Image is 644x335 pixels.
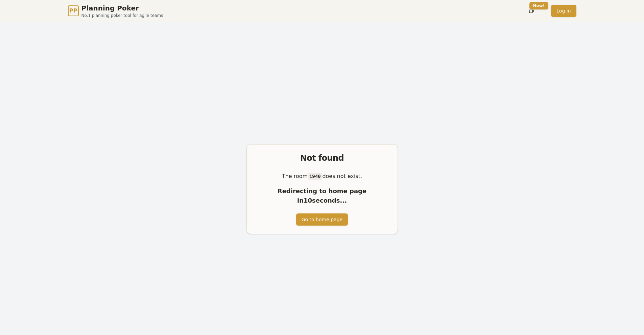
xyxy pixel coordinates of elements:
span: PP [69,7,77,15]
div: Not found [255,153,389,163]
p: Redirecting to home page in 10 seconds... [255,186,389,205]
button: Go to home page [296,213,348,226]
a: PPPlanning PokerNo.1 planning poker tool for agile teams [68,3,163,18]
p: The room does not exist. [255,172,389,181]
code: 1940 [308,173,322,180]
span: No.1 planning poker tool for agile teams [81,13,163,18]
span: Planning Poker [81,3,163,13]
a: Log in [551,5,576,17]
div: New! [529,2,549,9]
button: New! [525,5,538,17]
